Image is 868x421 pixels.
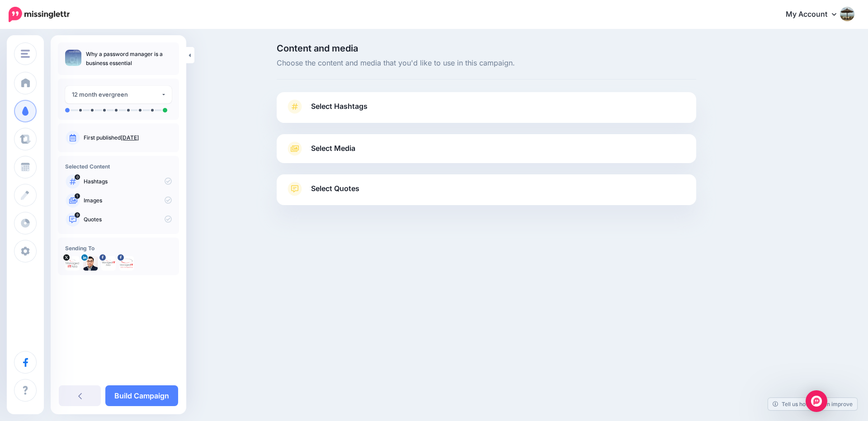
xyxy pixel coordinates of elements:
span: 9 [75,212,80,218]
h4: Sending To [65,245,172,252]
span: 1 [75,193,80,199]
span: Select Media [311,142,355,154]
span: Select Quotes [311,182,359,195]
img: Missinglettr [9,7,70,22]
div: Open Intercom Messenger [806,390,827,412]
img: 1554267344198-36989.png [83,256,98,271]
span: 0 [75,174,80,180]
span: Choose the content and media that you'd like to use in this campaign. [277,57,696,69]
a: My Account [777,4,854,26]
a: Select Media [286,141,687,156]
img: picture-bsa59182.png [119,256,134,271]
p: First published [84,134,172,142]
a: Select Hashtags [286,99,687,123]
a: [DATE] [121,134,139,141]
div: 12 month evergreen [72,89,161,100]
img: 1366b67ec33a56c035ee9c373e50f7a6_thumb.jpg [65,50,81,66]
p: Images [84,196,172,205]
h4: Selected Content [65,163,172,170]
img: GiTaVuQ--18492.png [65,256,80,271]
span: Content and media [277,44,696,53]
a: Tell us how we can improve [768,398,857,410]
span: Select Hashtags [311,100,368,112]
p: Why a password manager is a business essential [86,50,172,68]
img: menu.png [21,50,30,58]
img: picture-bsa59181.png [101,256,116,271]
p: Hashtags [84,178,172,186]
p: Quotes [84,215,172,224]
a: Select Quotes [286,182,687,205]
button: 12 month evergreen [65,86,172,103]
